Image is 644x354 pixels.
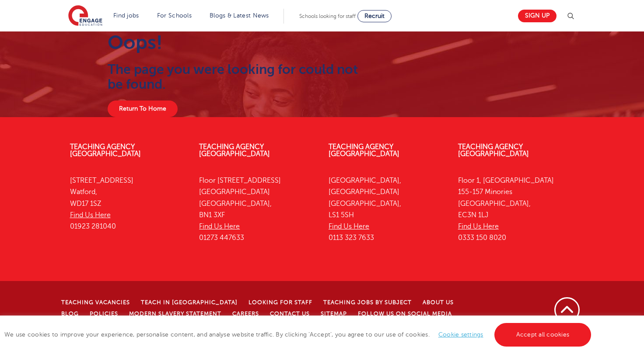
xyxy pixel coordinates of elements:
a: Return To Home [108,101,178,117]
a: Blogs & Latest News [210,12,269,19]
span: Recruit [364,13,385,19]
a: Teaching jobs by subject [323,299,412,305]
a: Teaching Agency [GEOGRAPHIC_DATA] [199,143,270,158]
p: [GEOGRAPHIC_DATA], [GEOGRAPHIC_DATA] [GEOGRAPHIC_DATA], LS1 5SH 0113 323 7633 [329,175,445,244]
a: Find Us Here [458,222,499,230]
span: Schools looking for staff [299,13,356,19]
a: Cookie settings [438,331,483,338]
h2: The page you were looking for could not be found. [108,62,360,92]
h1: Oops! [108,31,360,53]
a: Teaching Agency [GEOGRAPHIC_DATA] [70,143,141,158]
a: Sitemap [321,311,347,317]
a: For Schools [157,12,192,19]
a: Teaching Vacancies [61,299,130,305]
a: Teach in [GEOGRAPHIC_DATA] [141,299,238,305]
a: Sign up [518,10,556,22]
a: Modern Slavery Statement [129,311,221,317]
a: Teaching Agency [GEOGRAPHIC_DATA] [329,143,399,158]
a: Contact Us [270,311,310,317]
a: Follow us on Social Media [358,311,452,317]
p: [STREET_ADDRESS] Watford, WD17 1SZ 01923 281040 [70,175,186,232]
a: Find Us Here [199,222,240,230]
a: Careers [232,311,259,317]
p: Floor [STREET_ADDRESS] [GEOGRAPHIC_DATA] [GEOGRAPHIC_DATA], BN1 3XF 01273 447633 [199,175,315,244]
a: Accept all cookies [494,323,591,347]
a: Teaching Agency [GEOGRAPHIC_DATA] [458,143,529,158]
a: Find Us Here [329,222,369,230]
p: Floor 1, [GEOGRAPHIC_DATA] 155-157 Minories [GEOGRAPHIC_DATA], EC3N 1LJ 0333 150 8020 [458,175,574,244]
a: About Us [423,299,454,305]
a: Looking for staff [248,299,312,305]
img: Engage Education [68,5,102,27]
span: We use cookies to improve your experience, personalise content, and analyse website traffic. By c... [4,331,593,338]
a: Recruit [357,10,392,22]
a: Policies [90,311,118,317]
a: Find Us Here [70,211,111,219]
a: Find jobs [113,12,139,19]
a: Blog [61,311,79,317]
